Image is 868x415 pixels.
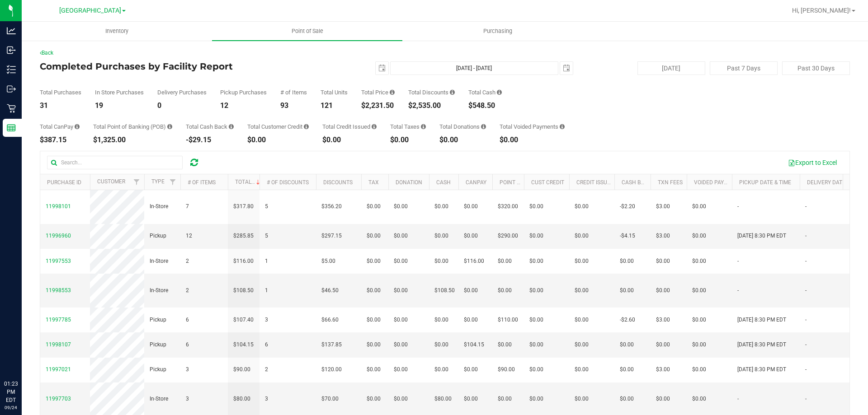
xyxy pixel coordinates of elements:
[186,124,234,130] div: Total Cash Back
[46,317,71,323] span: 11997785
[575,232,589,240] span: $0.00
[367,202,381,211] span: $0.00
[620,316,635,324] span: -$2.60
[7,26,16,35] inline-svg: Analytics
[792,7,851,14] span: Hi, [PERSON_NAME]!
[321,365,342,374] span: $120.00
[656,395,670,403] span: $0.00
[46,258,71,264] span: 11997553
[471,27,524,35] span: Purchasing
[464,365,478,374] span: $0.00
[376,62,388,75] span: select
[367,395,381,403] span: $0.00
[47,179,81,186] a: Purchase ID
[367,340,381,349] span: $0.00
[4,380,18,404] p: 01:23 PM EDT
[186,202,189,211] span: 7
[97,178,125,185] a: Customer
[46,341,71,348] span: 11998107
[247,136,309,144] div: $0.00
[620,286,634,295] span: $0.00
[575,316,589,324] span: $0.00
[575,365,589,374] span: $0.00
[464,395,478,403] span: $0.00
[186,365,189,374] span: 3
[498,316,518,324] span: $110.00
[186,257,189,266] span: 2
[575,202,589,211] span: $0.00
[95,102,144,109] div: 19
[265,395,268,403] span: 3
[46,366,71,373] span: 11997021
[737,395,739,403] span: -
[186,286,189,295] span: 2
[481,124,486,130] i: Sum of all round-up-to-next-dollar total price adjustments for all purchases in the date range.
[620,202,635,211] span: -$2.20
[394,286,408,295] span: $0.00
[805,365,807,374] span: -
[394,340,408,349] span: $0.00
[321,286,339,295] span: $46.50
[805,340,807,349] span: -
[805,316,807,324] span: -
[390,89,395,95] i: Sum of the total prices of all purchases in the date range.
[150,257,168,266] span: In-Store
[321,232,342,240] span: $297.15
[150,340,166,349] span: Pickup
[782,61,850,75] button: Past 30 Days
[464,316,478,324] span: $0.00
[421,124,426,130] i: Sum of the total taxes for all purchases in the date range.
[367,316,381,324] span: $0.00
[157,89,207,95] div: Delivery Purchases
[575,340,589,349] span: $0.00
[188,179,216,186] a: # of Items
[46,396,71,402] span: 11997703
[233,286,254,295] span: $108.50
[323,179,353,186] a: Discounts
[265,232,268,240] span: 5
[692,340,706,349] span: $0.00
[498,365,515,374] span: $90.00
[529,232,543,240] span: $0.00
[560,62,573,75] span: select
[367,232,381,240] span: $0.00
[531,179,564,186] a: Cust Credit
[498,340,512,349] span: $0.00
[186,395,189,403] span: 3
[150,395,168,403] span: In-Store
[692,202,706,211] span: $0.00
[93,136,172,144] div: $1,325.00
[361,102,395,109] div: $2,231.50
[367,365,381,374] span: $0.00
[576,179,614,186] a: Credit Issued
[656,232,670,240] span: $3.00
[637,61,705,75] button: [DATE]
[280,102,307,109] div: 93
[321,257,335,266] span: $5.00
[7,65,16,74] inline-svg: Inventory
[658,179,683,186] a: Txn Fees
[434,202,448,211] span: $0.00
[656,257,670,266] span: $0.00
[40,89,81,95] div: Total Purchases
[265,340,268,349] span: 6
[560,124,565,130] i: Sum of all voided payment transaction amounts, excluding tips and transaction fees, for all purch...
[692,286,706,295] span: $0.00
[372,124,377,130] i: Sum of all account credit issued for all refunds from returned purchases in the date range.
[498,395,512,403] span: $0.00
[434,316,448,324] span: $0.00
[408,102,455,109] div: $2,535.00
[529,340,543,349] span: $0.00
[737,365,786,374] span: [DATE] 8:30 PM EDT
[321,340,342,349] span: $137.85
[408,89,455,95] div: Total Discounts
[692,232,706,240] span: $0.00
[321,202,342,211] span: $356.20
[497,89,502,95] i: Sum of the successful, non-voided cash payment transactions for all purchases in the date range. ...
[4,404,18,411] p: 09/24
[7,104,16,113] inline-svg: Retail
[93,27,141,35] span: Inventory
[129,174,144,190] a: Filter
[529,286,543,295] span: $0.00
[434,286,455,295] span: $108.50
